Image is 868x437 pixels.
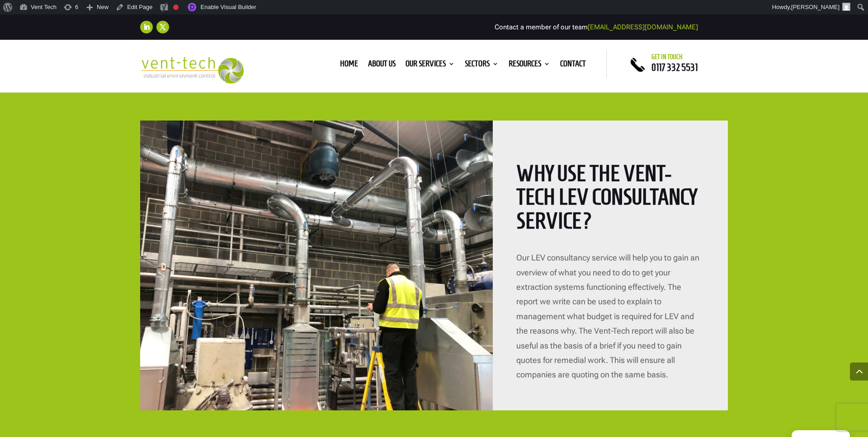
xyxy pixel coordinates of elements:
[495,23,698,31] span: Contact a member of our team
[588,23,698,31] a: [EMAIL_ADDRESS][DOMAIN_NAME]
[560,60,586,70] a: Contact
[651,62,698,73] a: 0117 332 5531
[651,53,683,60] span: Get in touch
[156,21,169,33] a: Follow on X
[516,251,704,382] p: Our LEV consultancy service will help you to gain an overview of what you need to do to get your ...
[368,60,396,70] a: About us
[791,4,840,10] span: [PERSON_NAME]
[516,162,704,237] h2: Why use the Vent-Tech LEV consultancy service?
[509,60,550,70] a: Resources
[140,57,244,84] img: 2023-09-27T08_35_16.549ZVENT-TECH---Clear-background
[140,21,153,33] a: Follow on LinkedIn
[465,60,499,70] a: Sectors
[406,60,455,70] a: Our Services
[340,60,358,70] a: Home
[173,5,179,10] div: Focus keyphrase not set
